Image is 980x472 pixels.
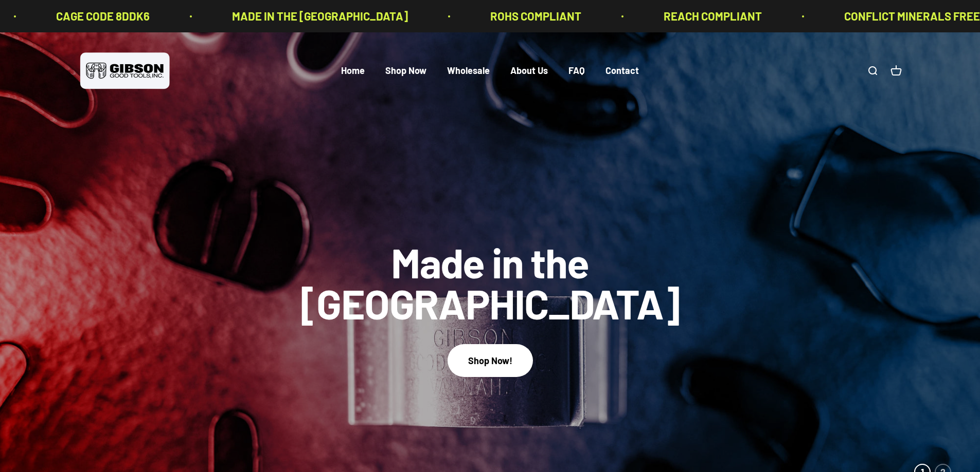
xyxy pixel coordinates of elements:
button: Shop Now! [448,344,533,376]
div: Shop Now! [468,353,512,368]
split-lines: Made in the [GEOGRAPHIC_DATA] [290,278,691,328]
a: Home [341,65,365,77]
p: MADE IN THE [GEOGRAPHIC_DATA] [231,7,407,25]
p: CONFLICT MINERALS FREE [843,7,979,25]
a: FAQ [568,65,585,77]
a: About Us [510,65,548,77]
p: CAGE CODE 8DDK6 [55,7,149,25]
p: REACH COMPLIANT [663,7,761,25]
a: Wholesale [447,65,490,77]
a: Shop Now [385,65,426,77]
a: Contact [605,65,639,77]
p: ROHS COMPLIANT [489,7,580,25]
